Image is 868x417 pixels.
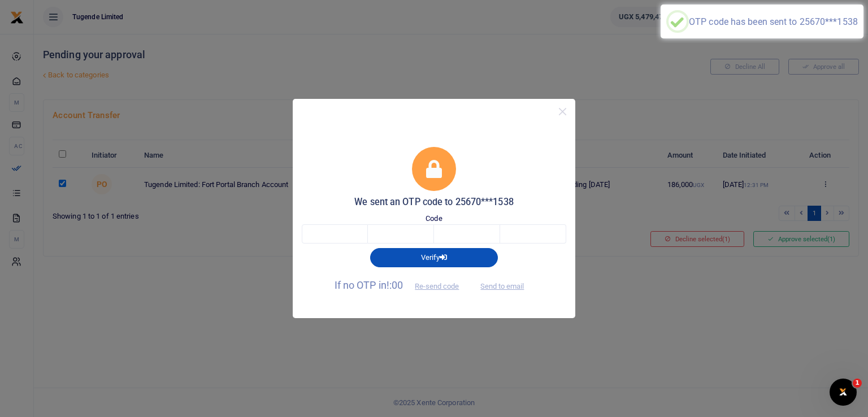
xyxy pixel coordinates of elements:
[689,16,858,27] div: OTP code has been sent to 25670***1538
[853,379,862,388] span: 1
[335,279,469,291] span: If no OTP in
[302,197,566,208] h5: We sent an OTP code to 25670***1538
[387,279,403,291] span: !:00
[370,248,498,267] button: Verify
[554,103,571,120] button: Close
[426,213,442,224] label: Code
[830,379,857,406] iframe: Intercom live chat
